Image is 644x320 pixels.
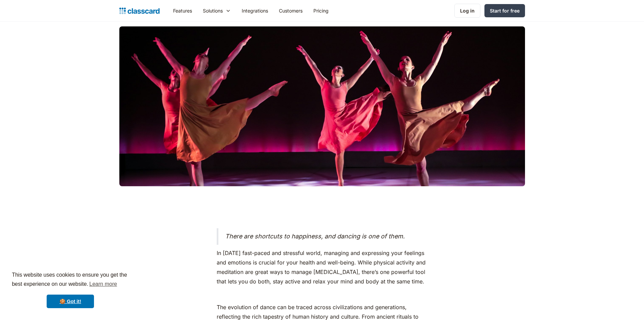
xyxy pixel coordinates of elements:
[225,233,405,240] em: There are shortcuts to happiness, and dancing is one of them.
[484,4,525,17] a: Start for free
[273,3,308,18] a: Customers
[12,271,129,289] span: This website uses cookies to ensure you get the best experience on our website.
[460,7,475,14] div: Log in
[168,3,197,18] a: Features
[5,264,135,315] div: cookieconsent
[490,7,520,14] div: Start for free
[217,228,427,245] blockquote: ‍
[217,248,427,286] p: In [DATE] fast-paced and stressful world, managing and expressing your feelings and emotions is c...
[197,3,236,18] div: Solutions
[88,279,118,289] a: learn more about cookies
[119,6,160,16] a: home
[308,3,334,18] a: Pricing
[454,4,480,18] a: Log in
[236,3,273,18] a: Integrations
[47,295,94,308] a: dismiss cookie message
[203,7,223,14] div: Solutions
[217,290,427,299] p: ‍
